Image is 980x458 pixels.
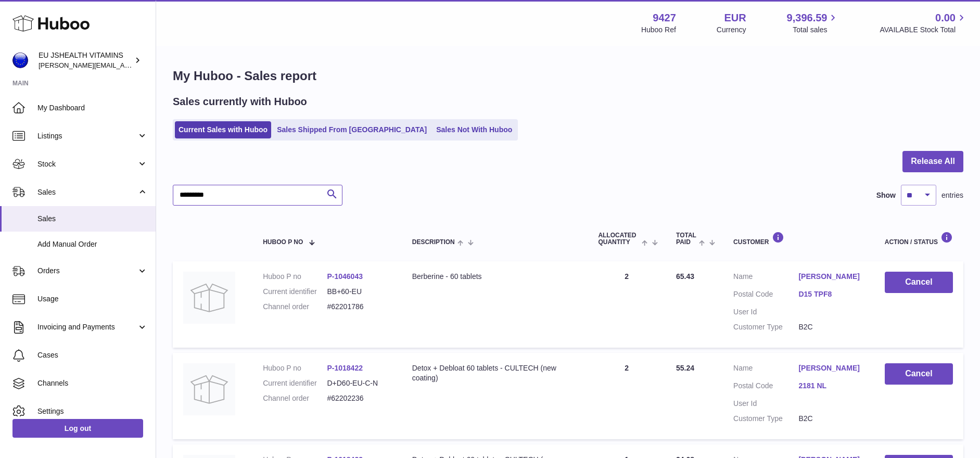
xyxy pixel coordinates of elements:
[37,103,148,113] span: My Dashboard
[798,363,863,373] a: [PERSON_NAME]
[39,61,209,69] span: [PERSON_NAME][EMAIL_ADDRESS][DOMAIN_NAME]
[885,363,953,385] button: Cancel
[327,393,391,403] dd: #62202236
[263,287,327,297] dt: Current identifier
[327,302,391,312] dd: #62201786
[327,364,363,372] a: P-1018422
[263,378,327,388] dt: Current identifier
[653,11,676,25] strong: 9427
[327,287,391,297] dd: BB+60-EU
[880,11,968,35] a: 0.00 AVAILABLE Stock Total
[798,272,863,282] a: [PERSON_NAME]
[37,131,137,141] span: Listings
[37,266,137,276] span: Orders
[787,11,839,35] a: 9,396.59 Total sales
[733,289,798,302] dt: Postal Code
[798,414,863,424] dd: B2C
[412,363,578,383] div: Detox + Debloat 60 tablets - CULTECH (new coating)
[733,322,798,332] dt: Customer Type
[37,187,137,197] span: Sales
[263,272,327,282] dt: Huboo P no
[263,363,327,373] dt: Huboo P no
[412,272,578,282] div: Berberine - 60 tablets
[798,322,863,332] dd: B2C
[733,363,798,376] dt: Name
[37,214,148,224] span: Sales
[880,25,968,35] span: AVAILABLE Stock Total
[885,272,953,293] button: Cancel
[263,302,327,312] dt: Channel order
[263,393,327,403] dt: Channel order
[37,378,148,388] span: Channels
[676,364,694,372] span: 55.24
[183,363,235,415] img: no-photo.jpg
[676,272,694,281] span: 65.43
[733,272,798,284] dt: Name
[641,25,676,35] div: Huboo Ref
[327,378,391,388] dd: D+D60-EU-C-N
[263,239,303,246] span: Huboo P no
[37,239,148,249] span: Add Manual Order
[724,11,746,25] strong: EUR
[175,121,271,138] a: Current Sales with Huboo
[902,151,963,172] button: Release All
[273,121,430,138] a: Sales Shipped From [GEOGRAPHIC_DATA]
[173,95,307,109] h2: Sales currently with Huboo
[733,232,864,246] div: Customer
[37,294,148,304] span: Usage
[733,307,798,317] dt: User Id
[37,350,148,360] span: Cases
[798,289,863,299] a: D15 TPF8
[798,381,863,391] a: 2181 NL
[733,399,798,409] dt: User Id
[183,272,235,324] img: no-photo.jpg
[173,68,963,84] h1: My Huboo - Sales report
[588,261,666,348] td: 2
[412,239,455,246] span: Description
[935,11,956,25] span: 0.00
[885,232,953,246] div: Action / Status
[676,232,696,246] span: Total paid
[787,11,828,25] span: 9,396.59
[588,353,666,439] td: 2
[876,190,896,200] label: Show
[37,322,137,332] span: Invoicing and Payments
[37,406,148,416] span: Settings
[793,25,839,35] span: Total sales
[327,272,363,281] a: P-1046043
[12,53,28,68] img: laura@jessicasepel.com
[598,232,639,246] span: ALLOCATED Quantity
[37,159,137,169] span: Stock
[733,381,798,393] dt: Postal Code
[12,419,143,438] a: Log out
[717,25,746,35] div: Currency
[941,190,963,200] span: entries
[432,121,516,138] a: Sales Not With Huboo
[733,414,798,424] dt: Customer Type
[39,50,132,70] div: EU JSHEALTH VITAMINS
